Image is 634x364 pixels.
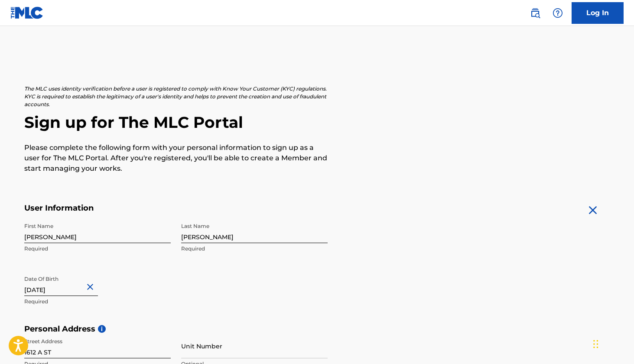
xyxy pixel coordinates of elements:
p: Required [24,298,171,305]
img: search [530,8,540,18]
a: Public Search [527,4,544,22]
div: Help [549,4,566,22]
img: close [586,203,600,217]
h5: Personal Address [24,324,610,334]
img: help [553,8,563,18]
button: Close [85,274,98,300]
iframe: Chat Widget [591,322,634,364]
p: The MLC uses identity verification before a user is registered to comply with Know Your Customer ... [24,85,328,108]
h5: User Information [24,203,328,213]
p: Required [181,245,328,253]
a: Log In [572,2,624,24]
p: Please complete the following form with your personal information to sign up as a user for The ML... [24,143,328,174]
div: Drag [593,331,598,357]
span: i [98,325,106,333]
h2: Sign up for The MLC Portal [24,113,610,132]
img: MLC Logo [10,6,44,19]
p: Required [24,245,171,253]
